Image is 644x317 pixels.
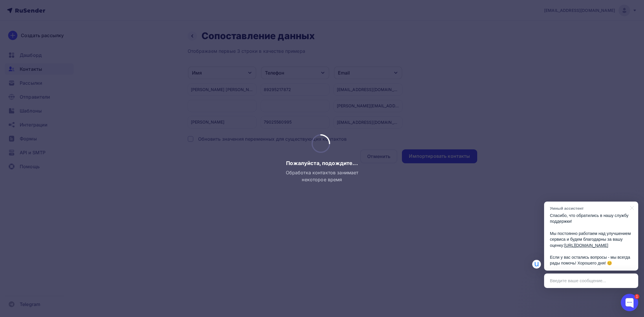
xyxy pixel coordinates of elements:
p: Спасибо, что обратились в нашу службу поддержки! Мы постоянно работаем над улучшением сервиса и б... [550,213,632,266]
img: Умный ассистент [532,260,541,269]
span: Обработка контактов занимает некоторое время [284,169,360,183]
a: [URL][DOMAIN_NAME] [564,243,608,248]
div: Умный ассистент [550,206,627,211]
div: 1 [634,294,639,299]
span: Пожалуйста, подождите... [286,160,358,167]
div: Введите ваше сообщение... [544,273,638,288]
